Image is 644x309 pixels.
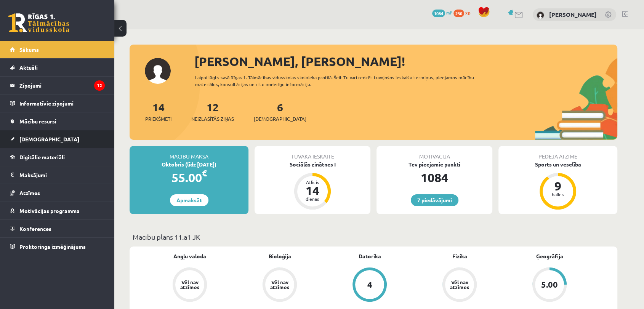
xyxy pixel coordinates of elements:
p: Mācību plāns 11.a1 JK [133,232,614,242]
a: 230 xp [453,10,474,16]
a: Angļu valoda [173,252,206,260]
div: Motivācija [376,146,492,160]
a: Mācību resursi [10,112,105,130]
a: Datorika [359,252,381,260]
a: Vēl nav atzīmes [415,267,505,303]
a: Konferences [10,220,105,237]
div: 5.00 [541,280,558,289]
span: Mācību resursi [19,118,56,125]
span: Priekšmeti [145,115,171,123]
a: Vēl nav atzīmes [235,267,325,303]
span: Atzīmes [19,189,40,196]
span: Digitālie materiāli [19,154,65,160]
a: Sports un veselība 9 balles [498,160,617,211]
legend: Ziņojumi [19,77,105,94]
a: Apmaksāt [170,194,208,206]
a: Proktoringa izmēģinājums [10,238,105,255]
a: Ziņojumi12 [10,77,105,94]
a: Fizika [452,252,467,260]
div: 1084 [376,168,492,187]
div: [PERSON_NAME], [PERSON_NAME]! [194,52,617,70]
div: Mācību maksa [130,146,248,160]
span: Konferences [19,225,51,232]
a: Ģeogrāfija [536,252,563,260]
a: Aktuāli [10,59,105,76]
a: Atzīmes [10,184,105,202]
div: dienas [301,197,324,201]
a: 4 [325,267,415,303]
a: Informatīvie ziņojumi [10,94,105,112]
a: Maksājumi [10,166,105,184]
span: xp [465,10,470,16]
span: mP [446,10,452,16]
div: Sports un veselība [498,160,617,168]
span: Proktoringa izmēģinājums [19,243,86,250]
div: Tuvākā ieskaite [255,146,370,160]
div: 55.00 [130,168,248,187]
span: [DEMOGRAPHIC_DATA] [19,136,79,142]
div: Tev pieejamie punkti [376,160,492,168]
a: Sākums [10,41,105,58]
i: 12 [94,80,105,91]
div: 4 [367,280,372,289]
div: Vēl nav atzīmes [269,280,290,290]
a: 1084 mP [432,10,452,16]
div: Pēdējā atzīme [498,146,617,160]
a: 7 piedāvājumi [411,194,458,206]
div: Vēl nav atzīmes [179,280,200,290]
div: balles [546,192,569,197]
a: Sociālās zinātnes I Atlicis 14 dienas [255,160,370,211]
a: 12Neizlasītās ziņas [191,100,234,123]
span: € [202,168,207,179]
div: Sociālās zinātnes I [255,160,370,168]
span: [DEMOGRAPHIC_DATA] [254,115,306,123]
a: Digitālie materiāli [10,148,105,166]
div: Vēl nav atzīmes [449,280,470,290]
span: Neizlasītās ziņas [191,115,234,123]
a: Rīgas 1. Tālmācības vidusskola [8,13,69,32]
a: [PERSON_NAME] [549,11,597,18]
span: Aktuāli [19,64,38,71]
a: 6[DEMOGRAPHIC_DATA] [254,100,306,123]
span: 230 [453,10,464,17]
a: Bioloģija [269,252,291,260]
a: [DEMOGRAPHIC_DATA] [10,130,105,148]
img: Rodrigo Bērziņš [537,11,544,19]
legend: Informatīvie ziņojumi [19,94,105,112]
span: Motivācijas programma [19,207,80,214]
div: 14 [301,184,324,197]
div: Laipni lūgts savā Rīgas 1. Tālmācības vidusskolas skolnieka profilā. Šeit Tu vari redzēt tuvojošo... [195,74,488,88]
a: 14Priekšmeti [145,100,171,123]
a: Vēl nav atzīmes [145,267,235,303]
legend: Maksājumi [19,166,105,184]
a: 5.00 [505,267,594,303]
div: Atlicis [301,180,324,184]
span: 1084 [432,10,445,17]
div: Oktobris (līdz [DATE]) [130,160,248,168]
a: Motivācijas programma [10,202,105,219]
div: 9 [546,180,569,192]
span: Sākums [19,46,39,53]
